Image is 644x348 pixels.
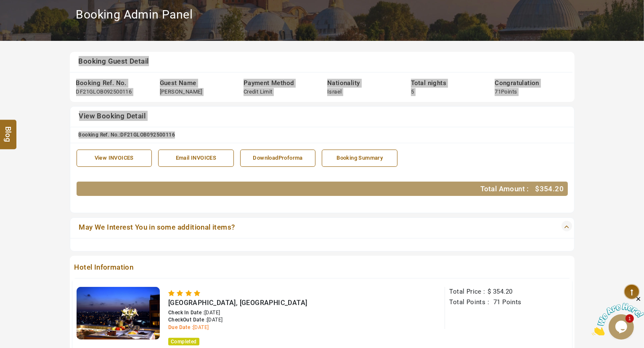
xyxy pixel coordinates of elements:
[326,154,393,162] div: Booking Summary
[493,288,512,295] span: 354.20
[76,79,147,88] div: Booking Ref. No.
[493,298,522,306] span: 71 Points
[540,185,564,193] span: 354.20
[158,150,234,167] a: Email INVOICES
[327,88,342,96] div: Israel
[449,298,489,306] span: Total Points :
[168,324,193,330] span: Due Date :
[193,324,209,330] span: [DATE]
[76,7,193,22] h2: Booking Admin Panel
[120,132,175,138] span: DF21GLOB092500116
[411,79,482,88] div: Total nights
[81,154,148,162] div: View INVOICES
[244,88,273,96] div: Credit Limit
[480,185,529,193] span: Total Amount :
[204,310,220,316] span: [DATE]
[327,79,398,88] div: Nationality
[77,150,152,167] a: View INVOICES
[168,310,204,316] span: Check In Date :
[77,287,160,340] img: c063fbdab6d1bbf5a04c1d4ef0a4b6677fb06abe.jpeg
[411,88,414,96] div: 5
[207,317,223,323] span: [DATE]
[160,79,231,88] div: Guest Name
[160,88,202,96] div: [PERSON_NAME]
[501,88,517,95] span: Points
[244,79,315,88] div: Payment Method
[322,150,398,167] a: Booking Summary
[72,262,522,274] span: Hotel Information
[168,299,307,307] span: [GEOGRAPHIC_DATA], [GEOGRAPHIC_DATA]
[535,185,539,193] span: $
[3,126,14,134] span: Blog
[79,131,572,139] div: Booking Ref. No.:
[168,338,199,345] span: Completed
[592,295,644,335] iframe: chat widget
[168,317,207,323] span: CheckOut Date :
[76,56,519,68] a: Booking Guest Detail
[77,222,519,234] a: May We Interest You in some additional items?
[240,150,316,167] a: DownloadProforma
[495,79,566,88] div: Congratulation
[495,88,501,95] span: 71
[449,288,485,295] span: Total Price :
[79,112,146,120] span: View Booking Detail
[488,288,491,295] span: $
[76,88,132,96] div: DF21GLOB092500116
